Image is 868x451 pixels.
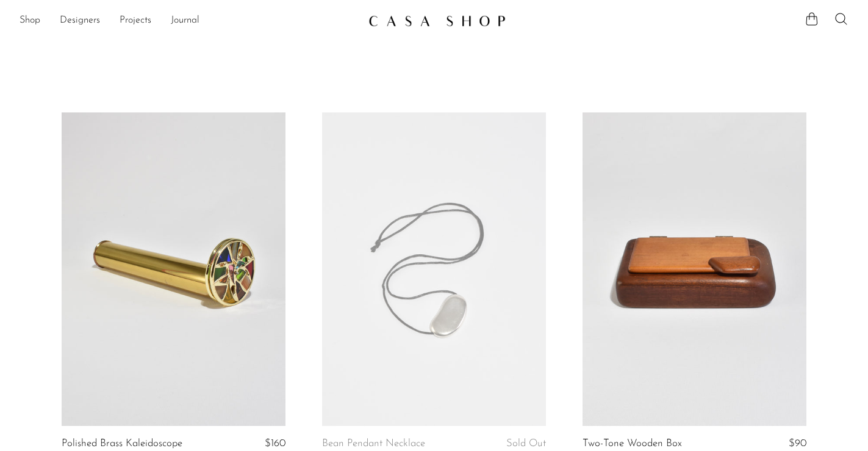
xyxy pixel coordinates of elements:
[322,438,425,449] a: Bean Pendant Necklace
[20,10,359,31] ul: NEW HEADER MENU
[20,13,40,29] a: Shop
[60,13,100,29] a: Designers
[789,438,806,449] span: $90
[265,438,285,449] span: $160
[583,438,682,449] a: Two-Tone Wooden Box
[506,438,546,449] span: Sold Out
[20,10,359,31] nav: Desktop navigation
[120,13,151,29] a: Projects
[62,438,182,449] a: Polished Brass Kaleidoscope
[171,13,199,29] a: Journal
